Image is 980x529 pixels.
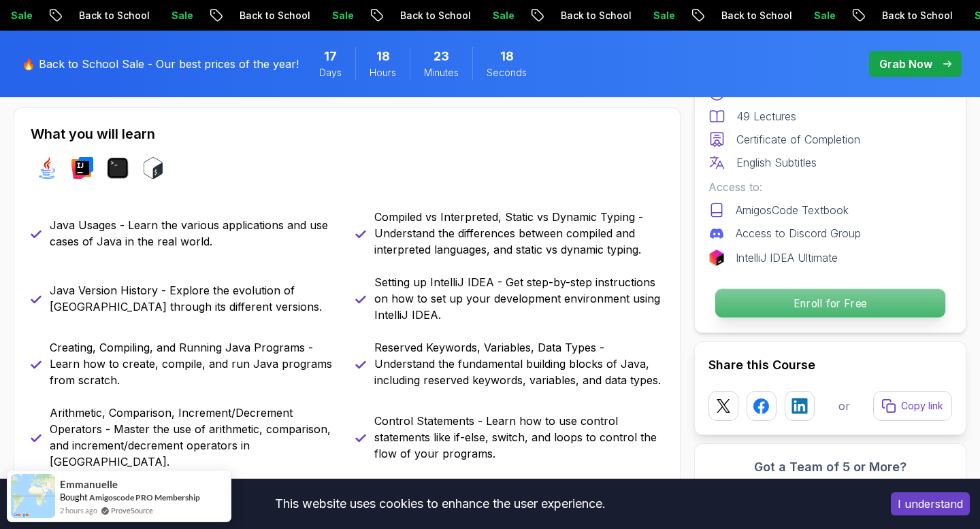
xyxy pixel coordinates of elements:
p: Access to Discord Group [736,225,861,241]
img: intellij logo [71,157,93,179]
h3: Got a Team of 5 or More? [708,458,952,477]
span: Emmanuelle [60,479,118,490]
span: Days [319,66,342,80]
p: Control Statements - Learn how to use control statements like if-else, switch, and loops to contr... [374,413,664,462]
p: Java Version History - Explore the evolution of [GEOGRAPHIC_DATA] through its different versions. [50,282,339,315]
a: Amigoscode PRO Membership [89,492,200,502]
button: Copy link [873,391,952,421]
img: java logo [36,157,58,179]
p: Back to School [67,9,159,22]
p: Enroll for Free [715,289,945,318]
img: provesource social proof notification image [11,474,55,518]
p: Sale [480,9,524,22]
p: or [838,398,850,414]
p: Back to School [709,9,802,22]
p: Compiled vs Interpreted, Static vs Dynamic Typing - Understand the differences between compiled a... [374,209,664,258]
p: Grab Now [879,56,932,72]
p: Back to School [388,9,480,22]
h2: What you will learn [31,124,664,143]
p: Access to: [708,179,952,195]
p: 49 Lectures [736,108,796,124]
img: jetbrains logo [708,250,725,266]
p: Sale [641,9,685,22]
p: 🔥 Back to School Sale - Our best prices of the year! [22,56,299,72]
p: Sale [159,9,203,22]
p: English Subtitles [736,154,817,171]
div: This website uses cookies to enhance the user experience. [10,489,870,519]
span: 2 hours ago [60,505,97,516]
span: Seconds [487,66,527,80]
span: 18 Seconds [500,47,514,66]
button: Accept cookies [891,492,970,515]
span: Minutes [424,66,459,80]
img: terminal logo [107,157,129,179]
p: Sale [802,9,845,22]
p: Back to School [227,9,320,22]
p: AmigosCode Textbook [736,202,849,218]
p: Certificate of Completion [736,131,860,148]
p: Setting up IntelliJ IDEA - Get step-by-step instructions on how to set up your development enviro... [374,274,664,323]
img: bash logo [142,157,164,179]
p: Sale [320,9,363,22]
span: 17 Days [324,47,337,66]
span: 18 Hours [376,47,390,66]
p: Reserved Keywords, Variables, Data Types - Understand the fundamental building blocks of Java, in... [374,339,664,388]
p: Back to School [549,9,641,22]
span: Bought [60,492,88,502]
span: Hours [370,66,396,80]
p: Arithmetic, Comparison, Increment/Decrement Operators - Master the use of arithmetic, comparison,... [50,405,339,470]
h2: Share this Course [708,356,952,375]
a: ProveSource [111,505,153,516]
p: IntelliJ IDEA Ultimate [736,250,838,266]
span: 23 Minutes [434,47,449,66]
p: Copy link [901,399,943,413]
p: Back to School [870,9,962,22]
button: Enroll for Free [715,288,946,318]
p: Java Usages - Learn the various applications and use cases of Java in the real world. [50,217,339,250]
p: Creating, Compiling, and Running Java Programs - Learn how to create, compile, and run Java progr... [50,339,339,388]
